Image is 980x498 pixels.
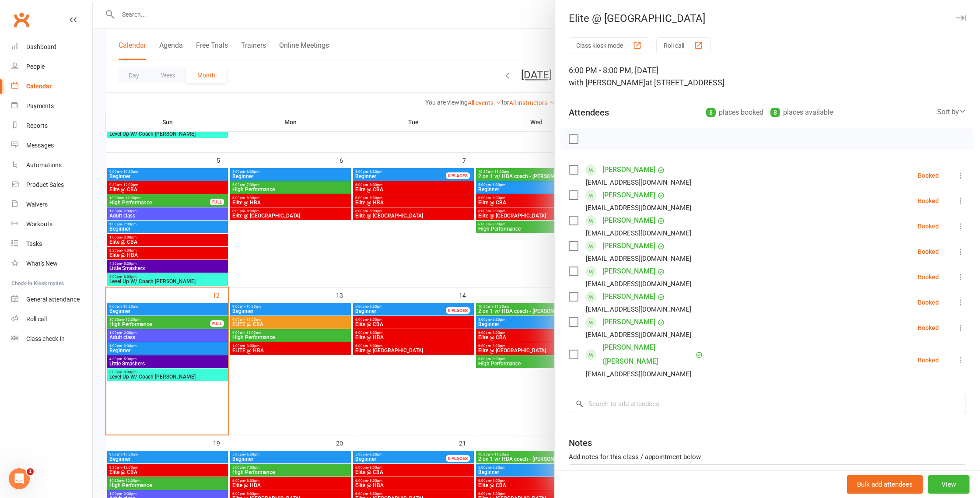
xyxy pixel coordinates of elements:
[602,239,655,253] a: [PERSON_NAME]
[918,357,939,363] div: Booked
[602,214,655,228] a: [PERSON_NAME]
[11,96,92,116] a: Payments
[602,315,655,329] a: [PERSON_NAME]
[26,102,54,109] div: Payments
[26,296,80,303] div: General attendance
[602,340,693,368] a: [PERSON_NAME] ([PERSON_NAME]
[569,106,609,119] div: Attendees
[847,475,923,494] button: Bulk add attendees
[569,395,966,413] input: Search to add attendees
[10,9,32,31] a: Clubworx
[918,249,939,255] div: Booked
[918,223,939,229] div: Booked
[555,12,980,25] div: Elite @ [GEOGRAPHIC_DATA]
[586,228,691,239] div: [EMAIL_ADDRESS][DOMAIN_NAME]
[11,175,92,195] a: Product Sales
[569,437,592,449] div: Notes
[26,142,54,149] div: Messages
[26,43,56,50] div: Dashboard
[11,116,92,136] a: Reports
[27,468,34,475] span: 1
[706,108,716,117] div: 8
[26,161,62,168] div: Automations
[602,188,655,202] a: [PERSON_NAME]
[11,290,92,309] a: General attendance kiosk mode
[26,122,48,129] div: Reports
[937,106,966,118] div: Sort by
[656,37,710,53] button: Roll call
[11,254,92,274] a: What's New
[602,163,655,177] a: [PERSON_NAME]
[569,37,649,53] button: Class kiosk mode
[586,253,691,264] div: [EMAIL_ADDRESS][DOMAIN_NAME]
[11,329,92,349] a: Class kiosk mode
[645,78,724,87] span: at [STREET_ADDRESS]
[11,155,92,175] a: Automations
[569,64,966,89] div: 6:00 PM - 8:00 PM, [DATE]
[11,37,92,57] a: Dashboard
[26,221,52,228] div: Workouts
[602,264,655,278] a: [PERSON_NAME]
[26,181,64,188] div: Product Sales
[26,316,47,323] div: Roll call
[26,63,45,70] div: People
[26,201,48,208] div: Waivers
[586,304,691,315] div: [EMAIL_ADDRESS][DOMAIN_NAME]
[26,240,42,247] div: Tasks
[602,290,655,304] a: [PERSON_NAME]
[586,278,691,290] div: [EMAIL_ADDRESS][DOMAIN_NAME]
[928,475,969,494] button: View
[918,299,939,305] div: Booked
[770,106,833,119] div: places available
[918,274,939,280] div: Booked
[569,78,645,87] span: with [PERSON_NAME]
[26,335,65,342] div: Class check-in
[586,177,691,188] div: [EMAIL_ADDRESS][DOMAIN_NAME]
[770,108,780,117] div: 8
[26,260,58,267] div: What's New
[11,77,92,96] a: Calendar
[918,198,939,204] div: Booked
[706,106,763,119] div: places booked
[586,329,691,340] div: [EMAIL_ADDRESS][DOMAIN_NAME]
[918,325,939,331] div: Booked
[586,368,691,380] div: [EMAIL_ADDRESS][DOMAIN_NAME]
[11,309,92,329] a: Roll call
[918,172,939,179] div: Booked
[569,452,966,462] div: Add notes for this class / appointment below
[11,214,92,234] a: Workouts
[11,57,92,77] a: People
[11,234,92,254] a: Tasks
[11,195,92,214] a: Waivers
[11,136,92,155] a: Messages
[26,83,52,90] div: Calendar
[586,202,691,214] div: [EMAIL_ADDRESS][DOMAIN_NAME]
[9,468,30,489] iframe: Intercom live chat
